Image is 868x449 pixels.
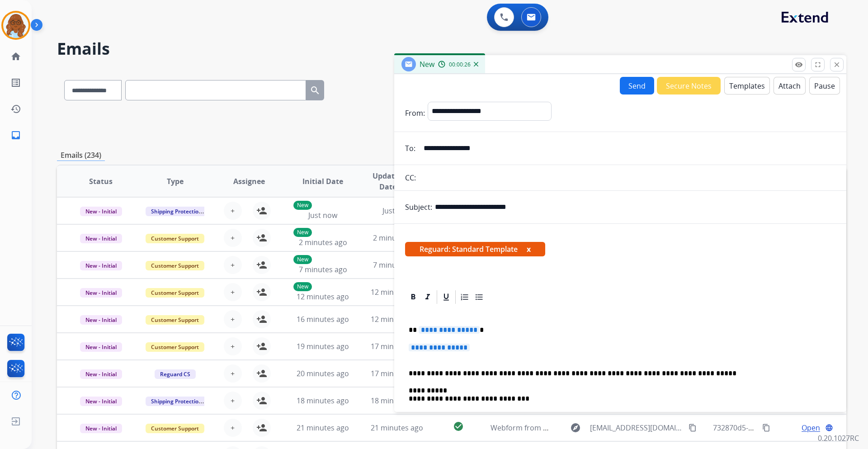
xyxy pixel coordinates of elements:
[713,423,849,433] span: 732870d5-ef81-489e-9931-a81f3a692641
[420,59,434,69] span: New
[57,150,105,161] p: Emails (234)
[256,368,267,379] mat-icon: person_add
[231,395,235,406] span: +
[155,369,196,379] span: Reguard CS
[3,13,28,38] img: avatar
[310,85,321,96] mat-icon: search
[146,315,204,325] span: Customer Support
[371,423,423,433] span: 21 minutes ago
[590,422,683,433] span: [EMAIL_ADDRESS][DOMAIN_NAME]
[825,424,833,432] mat-icon: language
[224,202,242,220] button: +
[297,423,349,433] span: 21 minutes ago
[224,256,242,274] button: +
[472,290,486,304] div: Bullet List
[405,108,425,118] p: From:
[256,260,267,270] mat-icon: person_add
[231,260,235,270] span: +
[527,244,531,255] button: x
[762,424,770,432] mat-icon: content_copy
[302,176,343,187] span: Initial Date
[231,368,235,379] span: +
[231,314,235,325] span: +
[689,424,697,432] mat-icon: content_copy
[371,287,423,297] span: 12 minutes ago
[256,205,267,216] mat-icon: person_add
[146,424,204,433] span: Customer Support
[405,242,545,256] span: Reguard: Standard Template
[293,228,312,237] p: New
[308,210,337,220] span: Just now
[299,237,347,247] span: 2 minutes ago
[368,170,409,192] span: Updated Date
[299,265,347,274] span: 7 minutes ago
[833,61,841,69] mat-icon: close
[293,201,312,210] p: New
[80,207,122,216] span: New - Initial
[224,229,242,247] button: +
[256,314,267,325] mat-icon: person_add
[439,290,453,304] div: Underline
[382,206,411,216] span: Just now
[231,205,235,216] span: +
[657,77,721,95] button: Secure Notes
[405,172,416,183] p: CC:
[405,143,415,154] p: To:
[293,255,312,264] p: New
[224,364,242,383] button: +
[231,287,235,298] span: +
[80,315,122,325] span: New - Initial
[256,232,267,243] mat-icon: person_add
[405,202,432,213] p: Subject:
[146,397,208,406] span: Shipping Protection
[256,287,267,298] mat-icon: person_add
[224,392,242,410] button: +
[570,422,581,433] mat-icon: explore
[80,234,122,243] span: New - Initial
[89,176,113,187] span: Status
[80,261,122,270] span: New - Initial
[231,341,235,352] span: +
[458,290,472,304] div: Ordered List
[256,341,267,352] mat-icon: person_add
[297,341,349,351] span: 19 minutes ago
[10,130,21,141] mat-icon: inbox
[297,396,349,406] span: 18 minutes ago
[371,314,423,324] span: 12 minutes ago
[80,397,122,406] span: New - Initial
[146,288,204,298] span: Customer Support
[231,422,235,433] span: +
[297,292,349,302] span: 12 minutes ago
[620,77,654,95] button: Send
[297,369,349,378] span: 20 minutes ago
[297,314,349,324] span: 16 minutes ago
[814,61,822,69] mat-icon: fullscreen
[233,176,265,187] span: Assignee
[146,261,204,270] span: Customer Support
[453,421,464,432] mat-icon: check_circle
[406,290,420,304] div: Bold
[146,234,204,243] span: Customer Support
[774,77,806,95] button: Attach
[80,288,122,298] span: New - Initial
[373,260,421,270] span: 7 minutes ago
[373,233,421,243] span: 2 minutes ago
[795,61,803,69] mat-icon: remove_red_eye
[146,207,208,216] span: Shipping Protection
[491,423,695,433] span: Webform from [EMAIL_ADDRESS][DOMAIN_NAME] on [DATE]
[224,310,242,328] button: +
[421,290,434,304] div: Italic
[449,61,471,68] span: 00:00:26
[80,369,122,379] span: New - Initial
[10,77,21,88] mat-icon: list_alt
[224,419,242,437] button: +
[80,424,122,433] span: New - Initial
[256,422,267,433] mat-icon: person_add
[724,77,770,95] button: Templates
[802,422,820,433] span: Open
[146,342,204,352] span: Customer Support
[10,104,21,114] mat-icon: history
[167,176,184,187] span: Type
[224,283,242,301] button: +
[80,342,122,352] span: New - Initial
